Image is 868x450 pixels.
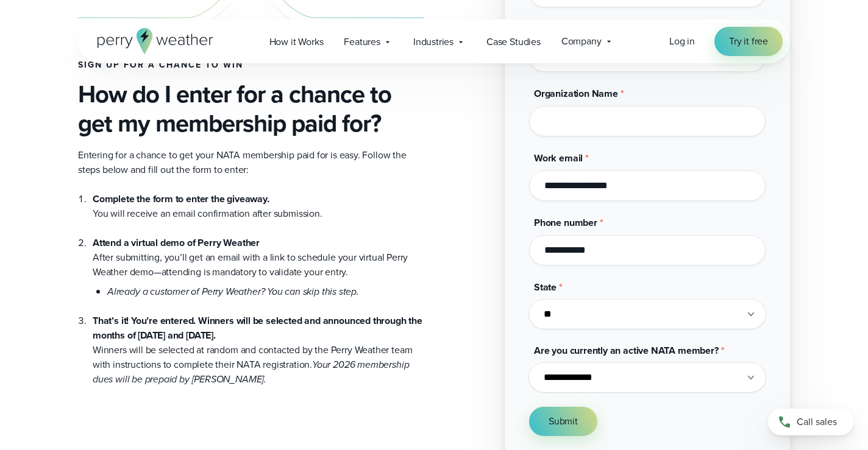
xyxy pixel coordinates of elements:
[534,343,719,357] span: Are you currently an active NATA member?
[549,414,578,429] span: Submit
[78,60,424,70] h4: Sign up for a chance to win
[529,407,597,436] button: Submit
[78,80,424,138] h3: How do I enter for a chance to get my membership paid for?
[476,29,551,54] a: Case Studies
[269,35,324,49] span: How it Works
[534,280,557,294] span: State
[534,216,597,230] span: Phone number
[344,35,380,49] span: Features
[669,34,695,49] a: Log in
[107,284,359,298] em: Already a customer of Perry Weather? You can skip this step.
[534,86,618,100] span: Organization Name
[534,151,583,165] span: Work email
[93,236,260,250] strong: Attend a virtual demo of Perry Weather
[93,192,269,206] strong: Complete the form to enter the giveaway.
[93,192,424,221] li: You will receive an email confirmation after submission.
[413,35,454,49] span: Industries
[93,221,424,299] li: After submitting, you’ll get an email with a link to schedule your virtual Perry Weather demo—att...
[561,34,602,49] span: Company
[768,409,853,435] a: Call sales
[797,415,837,429] span: Call sales
[93,357,409,386] em: Your 2026 membership dues will be prepaid by [PERSON_NAME].
[259,29,334,54] a: How it Works
[669,34,695,48] span: Log in
[486,35,541,49] span: Case Studies
[93,314,422,342] strong: That’s it! You’re entered. Winners will be selected and announced through the months of [DATE] an...
[729,34,768,49] span: Try it free
[78,148,424,177] p: Entering for a chance to get your NATA membership paid for is easy. Follow the steps below and fi...
[714,27,783,56] a: Try it free
[93,299,424,387] li: Winners will be selected at random and contacted by the Perry Weather team with instructions to c...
